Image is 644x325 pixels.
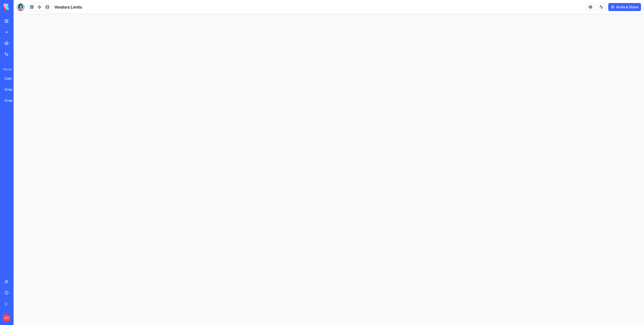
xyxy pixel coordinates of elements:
button: Invite & Share [608,3,641,11]
span: Recent [2,67,12,71]
span: DO [3,314,11,322]
a: Campaign Command Center [2,73,22,83]
div: Smart Document Portal [5,98,19,103]
iframe: To enrich screen reader interactions, please activate Accessibility in Grammarly extension settings [14,14,644,325]
div: Smart Document Portal [5,87,19,92]
span: Vendors Limits [54,4,82,10]
a: Smart Document Portal [2,95,22,105]
div: Campaign Command Center [5,76,19,81]
a: Smart Document Portal [2,84,22,94]
img: logo [4,4,35,11]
